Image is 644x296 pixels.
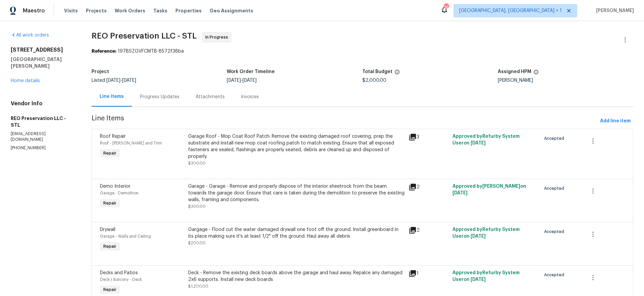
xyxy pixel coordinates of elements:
[188,226,405,240] div: Gargage - Flood cut the water damaged drywall one foot off the ground. Install greenboard in its ...
[64,7,78,14] span: Visits
[452,191,468,195] span: [DATE]
[23,7,45,14] span: Maestro
[92,69,109,74] h5: Project
[227,69,275,74] h5: Work Order Timeline
[227,78,241,83] span: [DATE]
[153,8,167,13] span: Tasks
[409,183,448,191] div: 2
[452,184,526,195] span: Approved by [PERSON_NAME] on
[101,243,119,250] span: Repair
[175,7,202,14] span: Properties
[444,4,448,11] div: 16
[196,94,225,100] div: Attachments
[100,191,139,195] span: Garage - Demolition
[11,78,40,83] a: Home details
[188,133,405,160] div: Garage Roof - Mop Coat Roof Patch: Remove the existing damaged roof covering, prep the substrate ...
[106,78,120,83] span: [DATE]
[92,49,116,54] b: Reference:
[452,134,520,145] span: Approved by Refurby System User on
[409,133,448,141] div: 3
[140,94,179,100] div: Progress Updates
[227,78,257,83] span: -
[92,115,597,127] span: Line Items
[11,33,49,38] a: All work orders
[597,115,633,127] button: Add line item
[362,78,386,83] span: $2,000.00
[92,48,633,55] div: 197BSZGVFCMTB-8572f38ba
[409,270,448,278] div: 1
[498,69,531,74] h5: Assigned HPM
[100,93,124,100] div: Line Items
[452,227,520,239] span: Approved by Refurby System User on
[544,135,567,142] span: Accepted
[205,34,231,41] span: In Progress
[100,141,162,145] span: Roof - [PERSON_NAME] and Trim
[101,200,119,206] span: Repair
[188,270,405,283] div: Deck - Remove the existing deck boards above the garage and haul away. Repalce any damaged 2x6 su...
[11,115,75,128] h5: REO Preservation LLC - STL
[471,234,486,239] span: [DATE]
[533,69,539,78] span: The hpm assigned to this work order.
[11,47,75,53] h2: [STREET_ADDRESS]
[544,272,567,278] span: Accepted
[188,183,405,203] div: Garage - Garage - Remove and properly dispose of the interior sheetrock from the beam towards the...
[544,228,567,235] span: Accepted
[471,141,486,145] span: [DATE]
[498,78,633,83] div: [PERSON_NAME]
[210,7,253,14] span: Geo Assignments
[452,271,520,282] span: Approved by Refurby System User on
[243,78,257,83] span: [DATE]
[100,184,130,189] span: Demo Interior
[106,78,136,83] span: -
[100,227,115,232] span: Drywall
[188,284,208,288] span: $1,200.00
[11,145,75,151] p: [PHONE_NUMBER]
[188,241,206,245] span: $200.00
[593,7,634,14] span: [PERSON_NAME]
[101,286,119,293] span: Repair
[459,7,562,14] span: [GEOGRAPHIC_DATA], [GEOGRAPHIC_DATA] + 1
[362,69,392,74] h5: Total Budget
[11,56,75,69] h5: [GEOGRAPHIC_DATA][PERSON_NAME]
[409,226,448,234] div: 2
[394,69,400,78] span: The total cost of line items that have been proposed by Opendoor. This sum includes line items th...
[11,100,75,107] h4: Vendor Info
[100,134,126,139] span: Roof Repair
[11,131,75,142] p: [EMAIL_ADDRESS][DOMAIN_NAME]
[100,278,142,282] span: Deck / Balcony - Deck
[92,32,197,40] span: REO Preservation LLC - STL
[122,78,136,83] span: [DATE]
[101,150,119,157] span: Repair
[241,94,259,100] div: Invoices
[188,161,206,165] span: $300.00
[115,7,145,14] span: Work Orders
[100,271,138,275] span: Decks and Patios
[600,117,631,125] span: Add line item
[188,204,206,209] span: $300.00
[92,78,136,83] span: Listed
[471,277,486,282] span: [DATE]
[100,234,151,238] span: Garage - Walls and Ceiling
[544,185,567,192] span: Accepted
[86,7,107,14] span: Projects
